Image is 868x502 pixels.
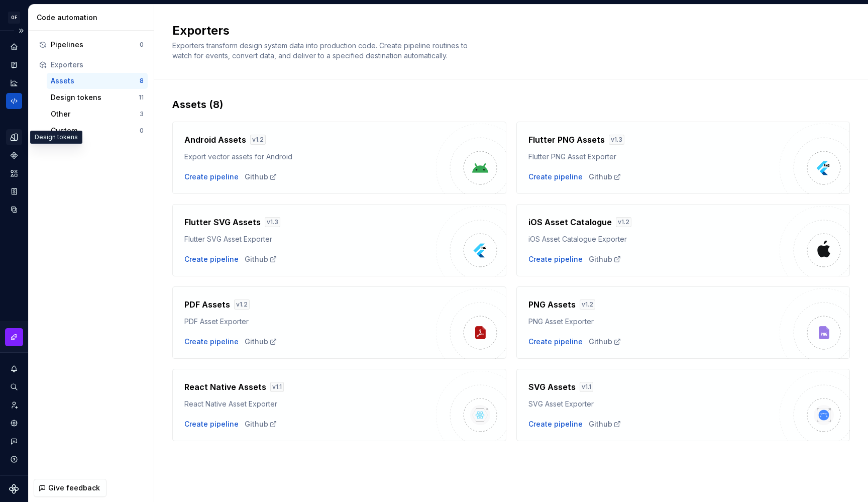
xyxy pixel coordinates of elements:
a: Github [589,172,621,182]
div: Github [245,254,277,264]
button: Expand sidebar [14,24,28,38]
div: Data sources [6,202,22,218]
div: Notifications [6,361,22,377]
div: v 1.2 [250,135,266,145]
div: SVG Asset Exporter [528,399,780,409]
button: Create pipeline [528,172,583,182]
h4: Flutter SVG Assets [184,216,261,228]
div: Custom [51,126,140,136]
button: Create pipeline [528,254,583,264]
h4: PDF Assets [184,298,230,311]
h4: iOS Asset Catalogue [528,216,612,228]
h4: SVG Assets [528,381,576,393]
div: v 1.3 [265,217,280,227]
a: Components [6,147,22,163]
h4: Flutter PNG Assets [528,134,605,146]
div: Exporters [51,60,144,70]
button: Create pipeline [528,337,583,347]
div: 8 [140,77,144,85]
a: Github [589,419,621,429]
div: PDF Asset Exporter [184,317,436,327]
div: PNG Asset Exporter [528,317,780,327]
a: Invite team [6,397,22,413]
div: v 1.2 [580,299,595,310]
div: 11 [139,93,144,102]
div: Code automation [6,93,22,109]
div: Settings [6,415,22,431]
div: 3 [140,110,144,118]
div: Assets [51,76,140,86]
a: Github [245,337,277,347]
h4: Android Assets [184,134,246,146]
span: Give feedback [48,483,100,493]
div: Design tokens [51,92,139,103]
div: Design tokens [30,131,82,144]
h2: Exporters [172,23,838,39]
button: OF [2,7,26,28]
a: Assets [6,165,22,181]
button: Create pipeline [184,419,239,429]
a: Github [589,254,621,264]
button: Contact support [6,433,22,449]
button: Assets8 [47,73,148,89]
button: Create pipeline [184,337,239,347]
div: Pipelines [51,40,140,50]
a: Analytics [6,75,22,91]
h4: PNG Assets [528,298,576,311]
div: Search ⌘K [6,379,22,395]
a: Storybook stories [6,183,22,199]
button: Create pipeline [184,254,239,264]
button: Create pipeline [184,172,239,182]
div: Other [51,109,140,119]
button: Pipelines0 [35,37,148,53]
button: Design tokens11 [47,89,148,106]
a: Home [6,39,22,55]
div: Assets (8) [172,97,850,112]
button: Create pipeline [528,419,583,429]
a: Github [245,419,277,429]
div: iOS Asset Catalogue Exporter [528,234,780,244]
svg: Supernova Logo [9,484,19,494]
div: 0 [140,41,144,49]
a: Github [589,337,621,347]
a: Github [245,172,277,182]
a: Documentation [6,57,22,73]
div: v 1.3 [609,135,624,145]
button: Custom0 [47,123,148,139]
div: Flutter PNG Asset Exporter [528,152,780,162]
div: Code automation [37,13,150,23]
button: Other3 [47,106,148,122]
button: Give feedback [34,479,106,497]
h4: React Native Assets [184,381,266,393]
a: Design tokens [6,129,22,145]
div: v 1.1 [580,382,593,392]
